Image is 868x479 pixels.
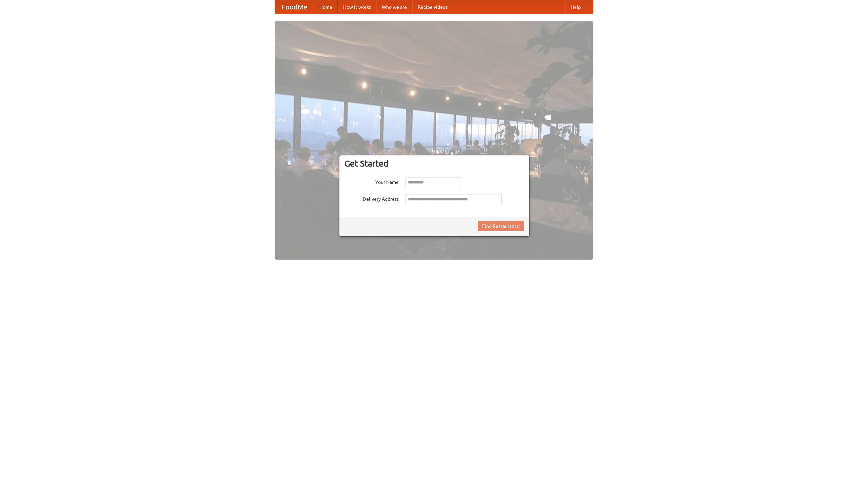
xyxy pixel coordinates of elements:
h3: Get Started [344,158,524,169]
a: FoodMe [275,0,314,14]
a: Help [565,0,586,14]
a: How it works [338,0,376,14]
button: Find Restaurants! [478,221,524,231]
a: Who we are [376,0,412,14]
label: Your Name [344,177,399,186]
a: Recipe videos [412,0,453,14]
label: Delivery Address [344,194,399,202]
a: Home [314,0,338,14]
